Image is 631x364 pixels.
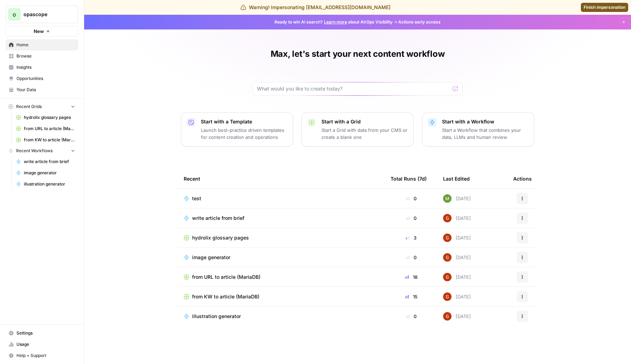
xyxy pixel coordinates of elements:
div: [DATE] [443,273,471,281]
div: 18 [391,274,432,281]
button: Recent Workflows [6,146,78,156]
span: from URL to article (MariaDB) [192,274,260,281]
a: from URL to article (MariaDB) [184,274,379,281]
div: 15 [391,293,432,300]
span: Finish impersonation [584,4,625,11]
div: 0 [391,254,432,261]
div: [DATE] [443,214,471,222]
span: Settings [16,330,75,336]
span: Your Data [16,87,75,93]
a: Usage [6,339,78,350]
a: write article from brief [184,215,379,222]
a: Insights [6,62,78,73]
span: Usage [16,341,75,348]
span: hydrolix glossary pages [24,114,75,121]
a: hydrolix glossary pages [184,234,379,241]
div: Total Runs (7d) [391,169,427,188]
a: Learn more [324,19,347,25]
h1: Max, let's start your next content workflow [271,48,445,60]
div: [DATE] [443,234,471,242]
span: opascope [23,11,66,18]
a: Your Data [6,84,78,95]
div: Recent [184,169,379,188]
button: Start with a WorkflowStart a Workflow that combines your data, LLMs and human review [422,112,534,147]
a: illustration generator [184,313,379,320]
a: from URL to article (MariaDB) [13,123,78,134]
a: from KW to article (MariaDB) [184,293,379,300]
a: illustration generator [13,178,78,190]
button: New [6,26,78,36]
span: test [192,195,201,202]
span: Opportunities [16,75,75,82]
div: [DATE] [443,194,471,203]
img: pobvtkb4t1czagu00cqquhmopsq1 [443,292,452,301]
div: [DATE] [443,312,471,321]
p: Start a Workflow that combines your data, LLMs and human review [442,127,528,141]
span: Home [16,42,75,48]
button: Recent Grids [6,101,78,112]
a: hydrolix glossary pages [13,112,78,123]
a: image generator [13,167,78,178]
span: image generator [24,170,75,176]
button: Start with a GridStart a Grid with data from your CMS or create a blank one [301,112,414,147]
a: image generator [184,254,379,261]
img: pobvtkb4t1czagu00cqquhmopsq1 [443,312,452,321]
span: Ready to win AI search? about AirOps Visibility [274,19,393,25]
p: Start with a Grid [321,118,408,125]
span: New [34,28,44,35]
a: test [184,195,379,202]
a: Home [6,39,78,50]
span: hydrolix glossary pages [192,234,249,241]
span: o [13,10,16,19]
div: 3 [391,234,432,241]
a: Browse [6,50,78,62]
span: Recent Workflows [16,148,53,154]
span: Insights [16,64,75,70]
a: Finish impersonation [581,3,628,12]
a: Settings [6,328,78,339]
a: write article from brief [13,156,78,167]
img: pobvtkb4t1czagu00cqquhmopsq1 [443,234,452,242]
img: pobvtkb4t1czagu00cqquhmopsq1 [443,214,452,222]
div: 0 [391,195,432,202]
p: Start with a Workflow [442,118,528,125]
input: What would you like to create today? [257,85,450,92]
div: [DATE] [443,292,471,301]
span: write article from brief [192,215,244,222]
div: Last Edited [443,169,470,188]
span: image generator [192,254,230,261]
span: Actions early access [398,19,441,25]
span: from URL to article (MariaDB) [24,126,75,132]
div: [DATE] [443,253,471,262]
div: Warning! Impersonating [EMAIL_ADDRESS][DOMAIN_NAME] [240,4,391,11]
div: 0 [391,313,432,320]
a: Opportunities [6,73,78,84]
img: pobvtkb4t1czagu00cqquhmopsq1 [443,273,452,281]
div: Actions [513,169,532,188]
p: Start a Grid with data from your CMS or create a blank one [321,127,408,141]
span: from KW to article (MariaDB) [24,137,75,143]
span: write article from brief [24,159,75,165]
p: Start with a Template [201,118,287,125]
span: illustration generator [192,313,241,320]
a: from KW to article (MariaDB) [13,134,78,146]
p: Launch best-practice driven templates for content creation and operations [201,127,287,141]
img: aw4436e01evswxek5rw27mrzmtbw [443,194,452,203]
span: Recent Grids [16,103,42,110]
img: pobvtkb4t1czagu00cqquhmopsq1 [443,253,452,262]
span: from KW to article (MariaDB) [192,293,259,300]
span: Help + Support [16,352,75,359]
span: Browse [16,53,75,59]
div: 0 [391,215,432,222]
button: Workspace: opascope [6,6,78,23]
span: illustration generator [24,181,75,187]
button: Help + Support [6,350,78,361]
button: Start with a TemplateLaunch best-practice driven templates for content creation and operations [181,112,293,147]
